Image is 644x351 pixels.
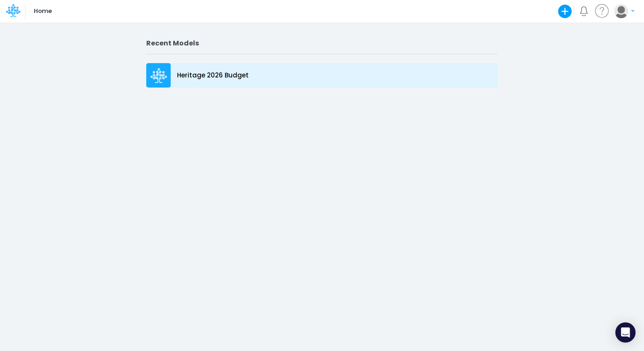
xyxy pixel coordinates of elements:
div: Open Intercom Messenger [615,322,636,343]
h2: Recent Models [146,39,498,47]
p: Home [34,7,52,16]
a: Heritage 2026 Budget [146,61,498,90]
p: Heritage 2026 Budget [177,71,249,80]
a: Notifications [579,6,589,16]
